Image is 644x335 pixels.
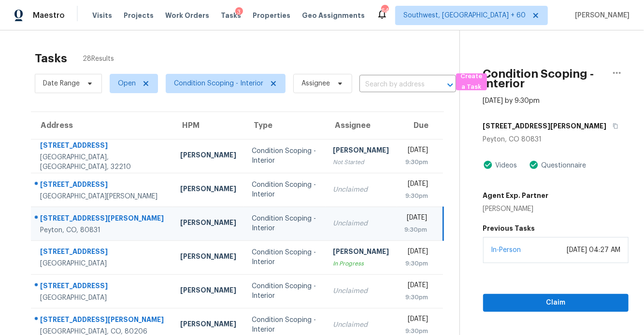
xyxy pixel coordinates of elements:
[405,259,429,268] div: 9:30pm
[571,11,630,20] span: [PERSON_NAME]
[40,259,165,268] div: [GEOGRAPHIC_DATA]
[180,150,236,162] div: [PERSON_NAME]
[252,315,317,335] div: Condition Scoping - Interior
[491,247,521,253] a: In-Person
[180,184,236,196] div: [PERSON_NAME]
[124,11,154,20] span: Projects
[483,121,607,131] h5: [STREET_ADDRESS][PERSON_NAME]
[405,191,429,201] div: 9:30pm
[252,146,317,166] div: Condition Scoping - Interior
[40,180,165,192] div: [STREET_ADDRESS]
[405,280,429,293] div: [DATE]
[483,69,605,88] h2: Condition Scoping - Interior
[491,297,621,309] span: Claim
[180,285,236,297] div: [PERSON_NAME]
[235,7,243,17] div: 3
[40,213,165,225] div: [STREET_ADDRESS][PERSON_NAME]
[483,294,629,312] button: Claim
[252,180,317,199] div: Condition Scoping - Interior
[252,281,317,301] div: Condition Scoping - Interior
[333,219,389,228] div: Unclaimed
[405,293,429,302] div: 9:30pm
[456,73,487,90] button: Create a Task
[180,319,236,331] div: [PERSON_NAME]
[83,54,114,64] span: 28 Results
[607,117,620,135] button: Copy Address
[483,223,629,233] h5: Previous Tasks
[444,78,457,92] button: Open
[40,247,165,259] div: [STREET_ADDRESS]
[172,112,244,139] th: HPM
[43,79,80,88] span: Date Range
[333,185,389,195] div: Unclaimed
[405,157,429,167] div: 9:30pm
[253,11,290,20] span: Properties
[333,259,389,268] div: In Progress
[40,192,165,201] div: [GEOGRAPHIC_DATA][PERSON_NAME]
[118,79,136,88] span: Open
[302,11,365,20] span: Geo Assignments
[359,77,429,92] input: Search by address
[180,251,236,264] div: [PERSON_NAME]
[405,213,428,225] div: [DATE]
[180,218,236,230] div: [PERSON_NAME]
[40,315,165,327] div: [STREET_ADDRESS][PERSON_NAME]
[405,314,429,326] div: [DATE]
[405,145,429,157] div: [DATE]
[381,6,388,15] div: 649
[483,96,540,106] div: [DATE] by 9:30pm
[405,247,429,259] div: [DATE]
[301,79,330,88] span: Assignee
[405,179,429,191] div: [DATE]
[244,112,325,139] th: Type
[483,160,493,170] img: Artifact Present Icon
[567,245,620,255] div: [DATE] 04:27 AM
[483,204,549,214] div: [PERSON_NAME]
[397,112,444,139] th: Due
[92,11,112,20] span: Visits
[333,286,389,296] div: Unclaimed
[333,157,389,167] div: Not Started
[461,71,482,93] span: Create a Task
[333,320,389,330] div: Unclaimed
[40,281,165,293] div: [STREET_ADDRESS]
[252,214,317,233] div: Condition Scoping - Interior
[40,293,165,303] div: [GEOGRAPHIC_DATA]
[33,11,65,20] span: Maestro
[252,248,317,267] div: Condition Scoping - Interior
[333,247,389,259] div: [PERSON_NAME]
[40,225,165,235] div: Peyton, CO, 80831
[40,153,165,172] div: [GEOGRAPHIC_DATA], [GEOGRAPHIC_DATA], 32210
[539,161,587,170] div: Questionnaire
[493,161,517,170] div: Videos
[529,160,539,170] img: Artifact Present Icon
[40,140,165,153] div: [STREET_ADDRESS]
[333,145,389,157] div: [PERSON_NAME]
[31,112,172,139] th: Address
[405,225,428,235] div: 9:30pm
[174,79,263,88] span: Condition Scoping - Interior
[483,135,629,144] div: Peyton, CO 80831
[35,54,67,63] h2: Tasks
[403,11,526,20] span: Southwest, [GEOGRAPHIC_DATA] + 60
[221,12,241,19] span: Tasks
[483,191,549,200] h5: Agent Exp. Partner
[326,112,397,139] th: Assignee
[165,11,209,20] span: Work Orders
